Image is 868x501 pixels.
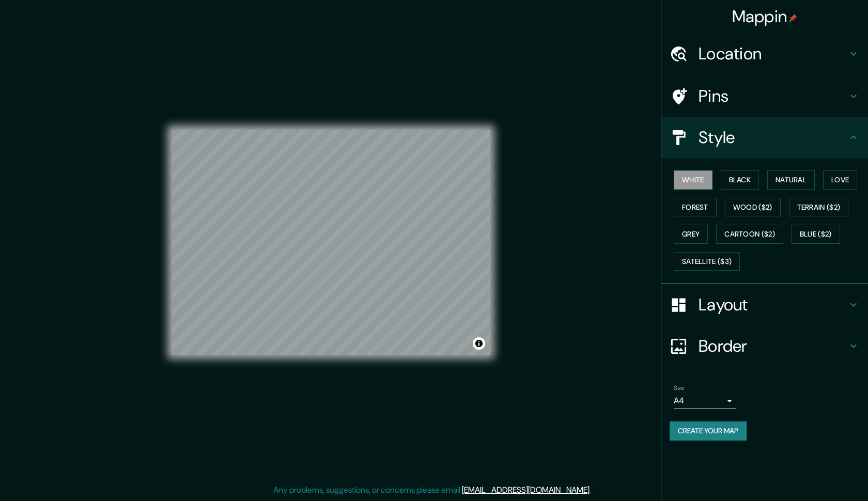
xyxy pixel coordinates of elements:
[767,170,815,190] button: Natural
[462,484,590,495] a: [EMAIL_ADDRESS][DOMAIN_NAME]
[699,43,847,64] h4: Location
[792,225,840,244] button: Blue ($2)
[591,484,593,496] div: .
[670,421,747,441] button: Create your map
[661,117,868,158] div: Style
[674,225,708,244] button: Grey
[789,14,797,22] img: pin-icon.png
[593,484,595,496] div: .
[725,198,781,217] button: Wood ($2)
[674,252,740,271] button: Satellite ($3)
[699,127,847,148] h4: Style
[674,198,717,217] button: Forest
[473,337,485,350] button: Toggle attribution
[716,225,783,244] button: Cartoon ($2)
[661,325,868,367] div: Border
[732,6,798,27] h4: Mappin
[661,284,868,325] div: Layout
[721,170,760,190] button: Black
[699,86,847,106] h4: Pins
[661,33,868,74] div: Location
[661,75,868,117] div: Pins
[789,198,849,217] button: Terrain ($2)
[674,170,712,190] button: White
[273,484,591,496] p: Any problems, suggestions, or concerns please email .
[823,170,857,190] button: Love
[172,130,490,355] canvas: Map
[699,336,847,356] h4: Border
[699,294,847,315] h4: Layout
[674,393,736,409] div: A4
[776,461,857,490] iframe: Help widget launcher
[674,384,685,393] label: Size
